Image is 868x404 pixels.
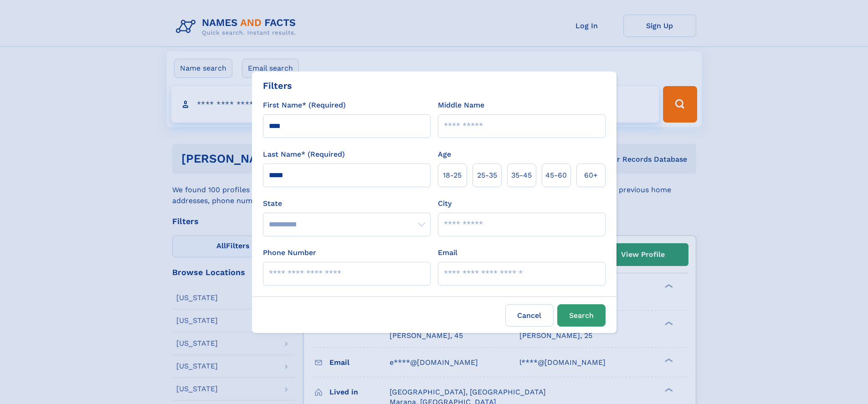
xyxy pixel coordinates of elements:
[438,100,484,111] label: Middle Name
[263,100,346,111] label: First Name* (Required)
[438,198,452,209] label: City
[263,247,316,258] label: Phone Number
[477,170,497,181] span: 25‑35
[443,170,462,181] span: 18‑25
[511,170,532,181] span: 35‑45
[263,149,345,160] label: Last Name* (Required)
[263,198,431,209] label: State
[545,170,567,181] span: 45‑60
[263,79,292,92] div: Filters
[505,304,554,327] label: Cancel
[438,247,457,258] label: Email
[557,304,606,327] button: Search
[438,149,451,160] label: Age
[584,170,598,181] span: 60+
